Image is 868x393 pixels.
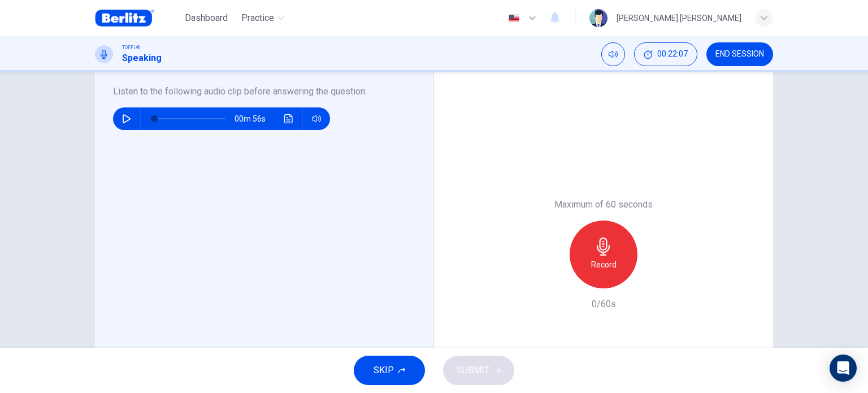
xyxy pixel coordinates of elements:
[554,198,653,211] h6: Maximum of 60 seconds
[354,356,425,385] button: SKIP
[592,297,616,311] h6: 0/60s
[185,11,228,25] span: Dashboard
[706,42,773,66] button: END SESSION
[601,42,625,66] div: Mute
[180,8,232,28] button: Dashboard
[122,44,140,51] span: TOEFL®
[241,11,274,25] span: Practice
[617,11,741,25] div: [PERSON_NAME] [PERSON_NAME]
[507,14,521,23] img: en
[374,362,394,378] span: SKIP
[634,42,697,66] div: Hide
[715,50,764,59] span: END SESSION
[591,258,617,271] h6: Record
[95,7,180,29] a: Berlitz Brasil logo
[830,355,857,382] div: Open Intercom Messenger
[122,51,162,65] h1: Speaking
[570,221,637,288] button: Record
[657,50,688,59] span: 00:22:07
[589,9,607,27] img: Profile picture
[280,107,298,130] button: Click to see the audio transcription
[95,7,154,29] img: Berlitz Brasil logo
[634,42,697,66] button: 00:22:07
[237,8,289,28] button: Practice
[113,85,402,98] h6: Listen to the following audio clip before answering the question :
[235,107,275,130] span: 00m 56s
